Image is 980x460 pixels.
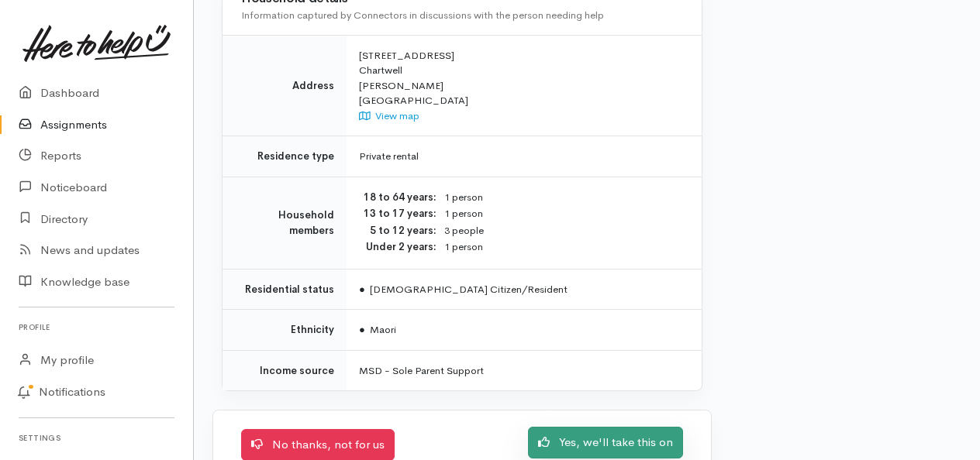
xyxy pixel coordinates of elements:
[444,223,683,239] dd: 3 people
[528,427,683,458] a: Yes, we'll take this on
[444,190,683,206] dd: 1 person
[359,206,437,221] dt: 13 to 17 years
[359,283,365,296] span: ●
[359,190,437,205] dt: 18 to 64 years
[223,350,347,390] td: Income source
[241,9,604,22] span: Information captured by Connectors in discussions with the person needing help
[19,317,174,338] h6: Profile
[347,350,702,390] td: MSD - Sole Parent Support
[359,239,437,255] dt: Under 2 years
[223,177,347,269] td: Household members
[347,136,702,177] td: Private rental
[359,323,365,336] span: ●
[359,109,419,122] a: View map
[359,323,396,336] span: Maori
[444,239,683,256] dd: 1 person
[444,206,683,222] dd: 1 person
[223,269,347,310] td: Residential status
[359,48,683,124] div: [STREET_ADDRESS] Chartwell [PERSON_NAME] [GEOGRAPHIC_DATA]
[359,223,437,239] dt: 5 to 12 years
[359,283,568,296] span: [DEMOGRAPHIC_DATA] Citizen/Resident
[223,35,347,136] td: Address
[223,136,347,177] td: Residence type
[19,427,174,448] h6: Settings
[223,310,347,351] td: Ethnicity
